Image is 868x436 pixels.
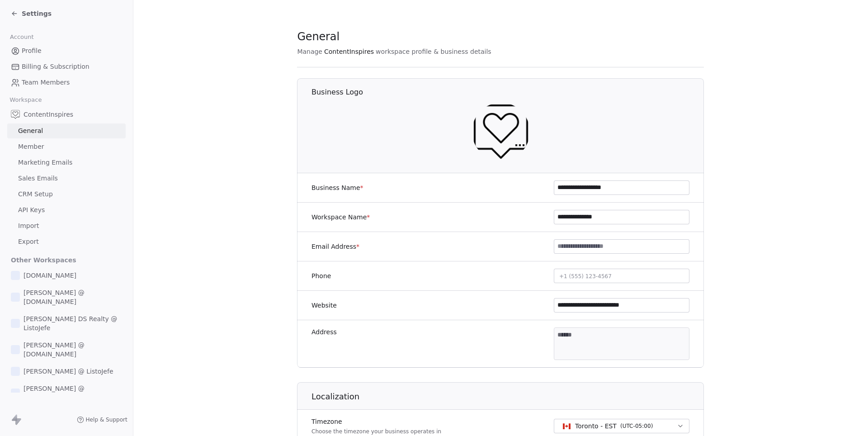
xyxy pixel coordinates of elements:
[297,47,322,56] span: Manage
[18,158,72,167] span: Marketing Emails
[311,428,441,435] p: Choose the timezone your business operates in
[7,59,126,74] a: Billing & Subscription
[7,75,126,90] a: Team Members
[7,234,126,249] a: Export
[22,78,70,87] span: Team Members
[311,391,704,402] h1: Localization
[18,190,53,199] span: CRM Setup
[24,288,122,306] span: [PERSON_NAME] @ [DOMAIN_NAME]
[18,237,39,246] span: Export
[311,87,704,97] h1: Business Logo
[311,183,363,192] label: Business Name
[7,43,126,58] a: Profile
[18,174,58,183] span: Sales Emails
[554,269,689,283] button: +1 (555) 123-4567
[311,417,441,426] label: Timezone
[297,30,340,43] span: General
[7,155,126,170] a: Marketing Emails
[7,123,126,138] a: General
[559,273,612,280] span: +1 (555) 123-4567
[7,187,126,202] a: CRM Setup
[22,46,42,56] span: Profile
[324,47,374,56] span: ContentInspires
[86,416,127,423] span: Help & Support
[376,47,491,56] span: workspace profile & business details
[7,203,126,218] a: API Keys
[24,314,122,332] span: [PERSON_NAME] DS Realty @ ListoJefe
[311,327,337,336] label: Address
[18,142,44,152] span: Member
[575,422,617,431] span: Toronto - EST
[7,253,80,267] span: Other Workspaces
[311,271,331,280] label: Phone
[18,126,43,136] span: General
[620,422,653,430] span: ( UTC-05:00 )
[7,139,126,154] a: Member
[22,9,52,18] span: Settings
[311,301,337,310] label: Website
[6,30,38,44] span: Account
[24,271,76,280] span: [DOMAIN_NAME]
[11,9,52,18] a: Settings
[24,110,73,119] span: ContentInspires
[7,218,126,233] a: Import
[24,384,122,402] span: [PERSON_NAME] @ [DOMAIN_NAME]
[24,367,113,376] span: [PERSON_NAME] @ ListoJefe
[472,103,530,161] img: ContentInspires.com%20Icon.png
[311,213,370,222] label: Workspace Name
[311,242,359,251] label: Email Address
[18,205,45,215] span: API Keys
[18,221,39,231] span: Import
[7,171,126,186] a: Sales Emails
[554,419,689,433] button: Toronto - EST(UTC-05:00)
[11,110,20,119] img: ContentInspires.com%20Icon.png
[77,416,127,423] a: Help & Support
[24,341,122,359] span: [PERSON_NAME] @ [DOMAIN_NAME]
[22,62,90,71] span: Billing & Subscription
[6,93,46,107] span: Workspace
